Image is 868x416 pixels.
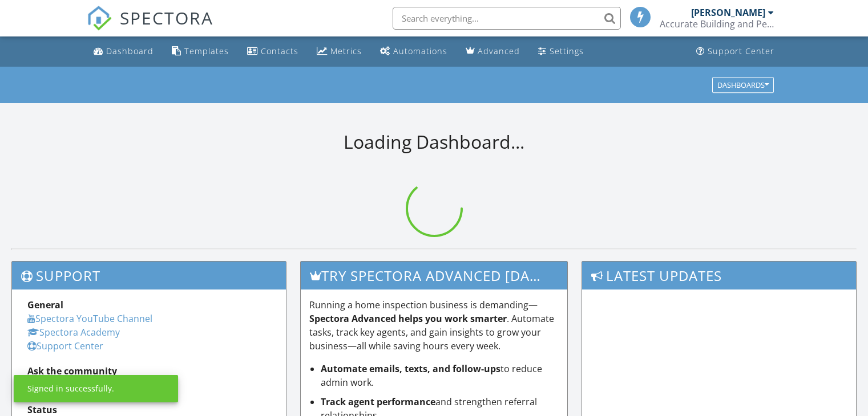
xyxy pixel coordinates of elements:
[89,41,158,62] a: Dashboard
[692,41,779,62] a: Support Center
[708,46,774,56] div: Support Center
[184,46,229,56] div: Templates
[12,262,286,289] h3: Support
[660,18,774,30] div: Accurate Building and Pest inspections
[712,77,774,93] button: Dashboards
[534,41,588,62] a: Settings
[691,7,765,18] div: [PERSON_NAME]
[106,46,154,56] div: Dashboard
[312,41,366,62] a: Metrics
[27,326,120,338] a: Spectora Academy
[309,312,507,325] strong: Spectora Advanced helps you work smarter
[87,6,112,31] img: The Best Home Inspection Software - Spectora
[120,6,213,30] span: SPECTORA
[321,362,500,375] strong: Automate emails, texts, and follow-ups
[27,312,152,325] a: Spectora YouTube Channel
[243,41,303,62] a: Contacts
[376,41,452,62] a: Automations (Basic)
[301,262,568,289] h3: Try spectora advanced [DATE]
[27,340,103,352] a: Support Center
[393,46,447,56] div: Automations
[330,46,362,56] div: Metrics
[309,298,559,353] p: Running a home inspection business is demanding— . Automate tasks, track key agents, and gain ins...
[478,46,520,56] div: Advanced
[717,81,769,89] div: Dashboards
[550,46,584,56] div: Settings
[321,362,559,389] li: to reduce admin work.
[87,15,213,39] a: SPECTORA
[167,41,233,62] a: Templates
[321,395,435,408] strong: Track agent performance
[461,41,524,62] a: Advanced
[27,364,271,378] div: Ask the community
[27,299,63,311] strong: General
[261,46,298,56] div: Contacts
[582,262,856,289] h3: Latest Updates
[27,383,114,394] div: Signed in successfully.
[393,7,621,30] input: Search everything...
